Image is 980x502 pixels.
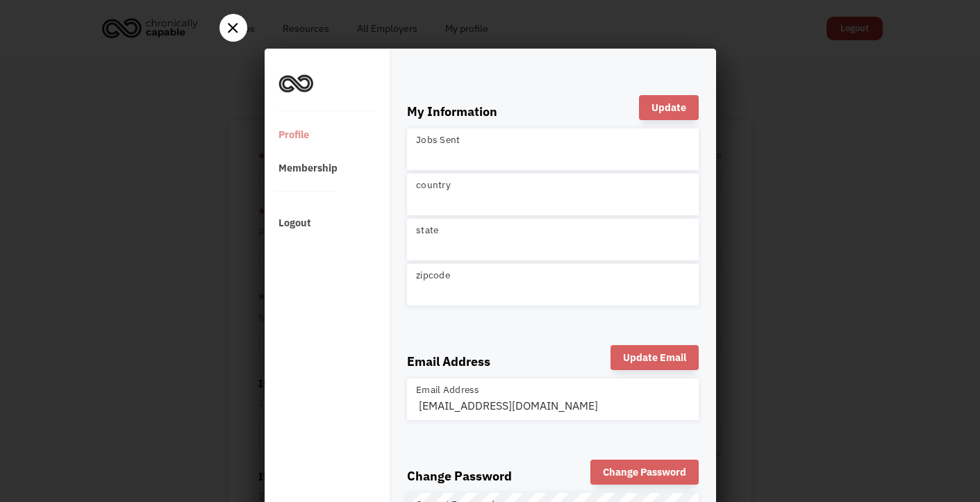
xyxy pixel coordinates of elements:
input: country [407,174,699,215]
input: state [407,219,699,260]
div: Email Address [407,353,699,371]
div: Membership [265,151,385,185]
img: No logo set [279,66,313,101]
div: Profile [265,118,385,151]
div: Logout [265,206,385,240]
div: Change Password [407,467,699,486]
div: Update [639,95,699,120]
div: My Information [407,103,699,122]
input: Jobs Sent [407,128,699,170]
div: Update Email [611,345,699,370]
div: Change Password [590,460,699,485]
input: zipcode [407,264,699,306]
